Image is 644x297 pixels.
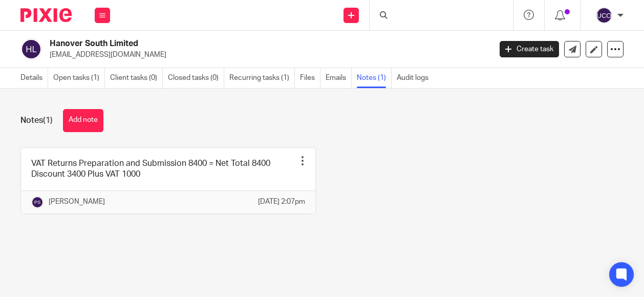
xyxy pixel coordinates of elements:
a: Closed tasks (0) [168,68,224,88]
a: Recurring tasks (1) [229,68,295,88]
p: [DATE] 2:07pm [258,197,305,207]
button: Add note [63,109,103,132]
img: svg%3E [20,38,42,60]
p: [EMAIL_ADDRESS][DOMAIN_NAME] [50,50,484,60]
img: svg%3E [31,196,44,208]
img: Pixie [20,8,72,22]
h2: Hanover South Limited [50,38,397,49]
a: Notes (1) [357,68,392,88]
h1: Notes [20,115,53,126]
a: Details [20,68,48,88]
span: (1) [43,116,53,124]
img: svg%3E [596,7,612,24]
a: Create task [500,41,559,57]
a: Audit logs [397,68,434,88]
p: [PERSON_NAME] [49,197,105,207]
a: Client tasks (0) [110,68,163,88]
a: Emails [326,68,352,88]
a: Files [300,68,320,88]
a: Open tasks (1) [53,68,105,88]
